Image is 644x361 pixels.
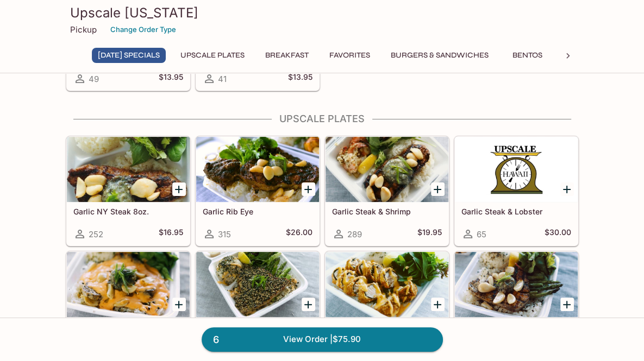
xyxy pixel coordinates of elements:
a: Garlic NY Steak 8oz.252$16.95 [66,136,190,246]
button: Add Garlic NY Steak 8oz. [172,182,186,196]
div: Garlic Steak & Lobster [455,137,578,202]
div: Garlic Rib Eye [196,137,319,202]
button: Add Signature Ahi Steak w/ Bomb Sauce [172,297,186,311]
div: Ahi Katsu Roll Plate [326,252,448,317]
button: Add Garlic Rib Eye [302,182,315,196]
h5: $16.95 [159,227,183,240]
div: Garlic Steak & Shrimp [326,137,448,202]
button: Add Garlic Steak & Shrimp [431,182,445,196]
h5: Garlic Steak & Shrimp [332,207,442,216]
span: 49 [89,74,99,84]
a: Garlic Ahi Steak w/ Asparagus111$16.95 [454,251,578,361]
a: Signature Ahi Steak w/ Bomb Sauce544$16.95 [66,251,190,361]
h5: $13.95 [159,72,183,85]
span: 41 [218,74,227,84]
p: Pickup [70,24,97,35]
h5: $26.00 [286,227,312,240]
h5: Garlic Rib Eye [203,207,312,216]
span: 252 [89,229,103,239]
h4: UPSCALE Plates [66,113,579,125]
button: Burgers & Sandwiches [385,48,495,63]
h3: Upscale [US_STATE] [70,4,574,21]
h5: $13.95 [288,72,312,85]
button: Add Garlic Steak & Lobster [560,182,574,196]
h5: $19.95 [417,227,442,240]
button: Breakfast [259,48,315,63]
button: Bentos [503,48,552,63]
div: Furikake Ahi Steak w/ Asparagus [196,252,319,317]
a: Garlic Steak & Lobster65$30.00 [454,136,578,246]
a: Ahi Katsu Roll Plate371$16.95 [325,251,449,361]
button: UPSCALE Plates [174,48,251,63]
h5: Garlic NY Steak 8oz. [73,207,183,216]
h5: Garlic Steak & Lobster [461,207,571,216]
div: Garlic Ahi Steak w/ Asparagus [455,252,578,317]
span: 315 [218,229,231,239]
a: 6View Order |$75.90 [202,327,443,351]
span: 289 [347,229,362,239]
span: 6 [207,332,226,347]
span: 65 [477,229,486,239]
a: Furikake Ahi Steak w/ Asparagus106$16.95 [196,251,320,361]
button: Add Furikake Ahi Steak w/ Asparagus [302,297,315,311]
a: Garlic Steak & Shrimp289$19.95 [325,136,449,246]
button: Add Ahi Katsu Roll Plate [431,297,445,311]
button: Add Garlic Ahi Steak w/ Asparagus [560,297,574,311]
a: Garlic Rib Eye315$26.00 [196,136,320,246]
button: [DATE] Specials [92,48,166,63]
div: Garlic NY Steak 8oz. [67,137,190,202]
div: Signature Ahi Steak w/ Bomb Sauce [67,252,190,317]
button: Change Order Type [105,21,181,38]
button: Favorites [323,48,376,63]
h5: $30.00 [545,227,571,240]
